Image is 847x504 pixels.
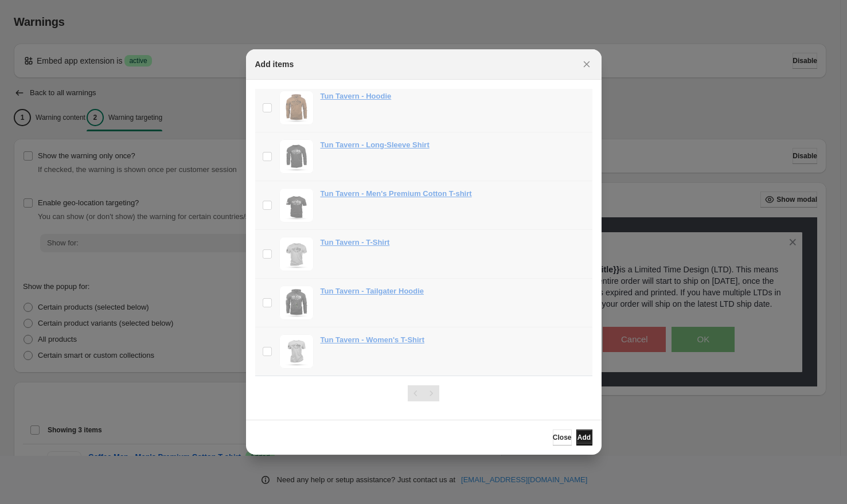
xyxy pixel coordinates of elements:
nav: Pagination [408,385,439,401]
button: Close [579,56,595,72]
h2: Add items [255,58,294,70]
button: Add [576,429,592,446]
span: Close [553,433,572,442]
button: Close [553,429,572,446]
span: Add [577,433,591,442]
